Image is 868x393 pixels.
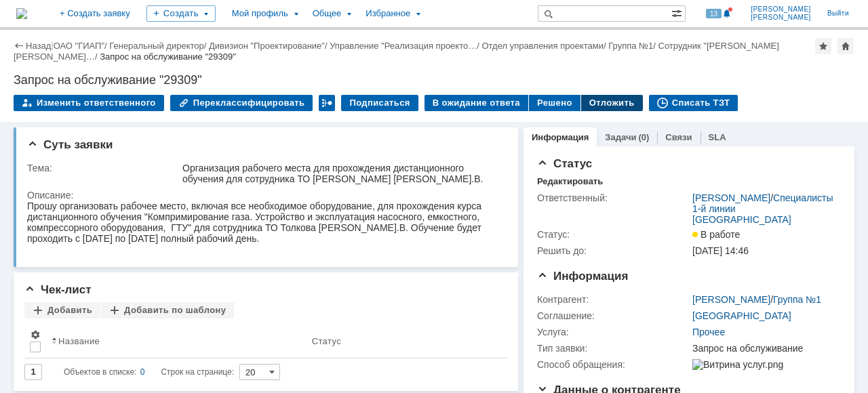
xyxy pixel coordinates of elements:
[537,270,628,283] span: Информация
[537,245,690,256] div: Решить до:
[26,41,51,51] a: Назад
[692,192,835,225] div: /
[319,95,335,111] div: Работа с массовостью
[692,229,740,240] span: В работе
[537,327,690,337] div: Услуга:
[706,9,722,18] span: 13
[692,327,725,337] a: Прочее
[692,192,833,225] a: Специалисты 1-й линии [GEOGRAPHIC_DATA]
[209,41,330,51] div: /
[109,41,203,51] a: Генеральный директор
[54,41,104,51] a: ОАО "ГИАП"
[209,41,325,51] a: Дивизион "Проектирование"
[46,324,307,358] th: Название
[312,336,341,346] div: Статус
[27,163,180,173] div: Тема:
[605,132,636,142] a: Задачи
[709,132,726,142] a: SLA
[537,192,690,203] div: Ответственный:
[537,229,690,240] div: Статус:
[665,132,692,142] a: Связи
[837,38,854,54] div: Сделать домашней страницей
[481,41,604,51] a: Отдел управления проектами
[146,5,216,22] div: Создать
[692,294,770,305] a: [PERSON_NAME]
[532,132,589,142] a: Информация
[64,364,234,380] i: Строк на странице:
[330,41,477,51] a: Управление "Реализация проекто…
[692,192,770,203] a: [PERSON_NAME]
[692,343,835,354] div: Запрос на обслуживание
[815,38,831,54] div: Добавить в избранное
[692,359,783,370] img: Витрина услуг.png
[14,41,779,62] a: Сотрудник "[PERSON_NAME] [PERSON_NAME]…
[751,5,811,14] span: [PERSON_NAME]
[481,41,608,51] div: /
[692,294,821,305] div: /
[537,176,603,187] div: Редактировать
[24,283,92,296] span: Чек-лист
[14,73,854,87] div: Запрос на обслуживание "29309"
[109,41,209,51] div: /
[330,41,481,51] div: /
[27,190,502,201] div: Описание:
[51,40,53,50] div: |
[182,163,500,184] div: Организация рабочего места для прохождения дистанционного обучения для сотрудника ТО [PERSON_NAME...
[671,6,685,19] span: Расширенный поиск
[692,310,791,321] a: [GEOGRAPHIC_DATA]
[692,245,749,256] span: [DATE] 14:46
[307,324,496,358] th: Статус
[537,157,592,170] span: Статус
[16,8,27,19] img: logo
[608,41,658,51] div: /
[16,8,27,19] a: Перейти на домашнюю страницу
[751,14,811,22] span: [PERSON_NAME]
[100,51,236,62] div: Запрос на обслуживание "29309"
[638,132,649,142] div: (0)
[140,364,145,380] div: 0
[537,359,690,370] div: Способ обращения:
[608,41,653,51] a: Группа №1
[64,367,136,377] span: Объектов в списке:
[537,294,690,305] div: Контрагент:
[30,329,41,340] span: Настройки
[27,138,113,151] span: Суть заявки
[537,310,690,321] div: Соглашение:
[54,41,110,51] div: /
[14,41,779,62] div: /
[58,336,100,346] div: Название
[773,294,821,305] a: Группа №1
[537,343,690,354] div: Тип заявки:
